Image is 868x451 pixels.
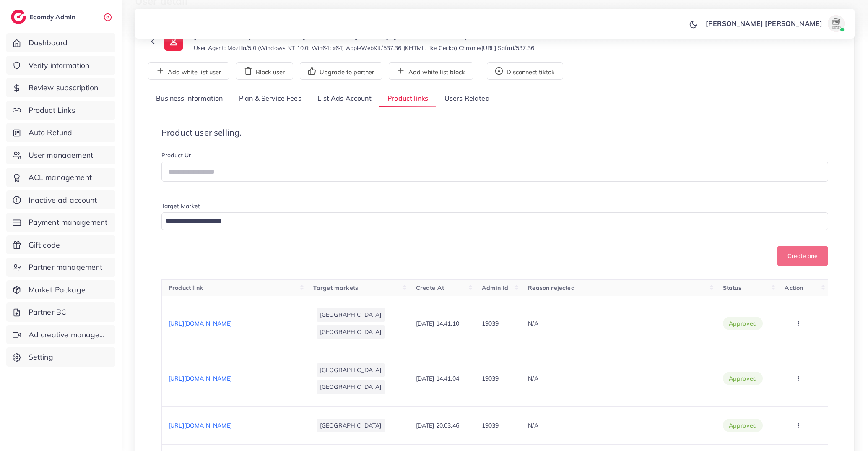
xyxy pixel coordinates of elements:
a: [PERSON_NAME] [PERSON_NAME]avatar [701,15,848,32]
span: [URL][DOMAIN_NAME] [169,320,232,327]
a: Payment management [6,213,115,232]
button: Block user [236,62,293,80]
li: [GEOGRAPHIC_DATA] [317,380,385,394]
span: [URL][DOMAIN_NAME] [169,422,232,429]
img: logo [11,10,26,24]
a: Users Related [436,90,497,108]
li: [GEOGRAPHIC_DATA] [317,363,385,377]
span: Inactive ad account [29,195,97,206]
span: Setting [29,352,53,362]
h2: Ecomdy Admin [29,13,78,21]
span: Target markets [313,284,358,292]
span: approved [729,374,757,383]
span: Market Package [29,284,86,295]
a: logoEcomdy Admin [11,10,78,24]
p: [PERSON_NAME] [PERSON_NAME] [706,18,822,29]
a: Market Package [6,280,115,300]
a: Product Links [6,101,115,120]
button: Create one [777,246,828,266]
a: Auto Refund [6,123,115,142]
span: Action [785,284,803,292]
a: Partner BC [6,302,115,322]
a: User management [6,146,115,165]
img: avatar [828,15,845,32]
p: 19039 [482,318,499,328]
h4: Product user selling. [161,128,828,138]
label: Target Market [161,202,200,210]
span: Verify information [29,60,90,71]
button: Add white list user [148,62,229,80]
a: Ad creative management [6,325,115,344]
a: List Ads Account [309,90,379,108]
span: N/A [528,375,538,382]
li: [GEOGRAPHIC_DATA] [317,308,385,321]
a: Gift code [6,235,115,255]
p: [DATE] 20:03:46 [416,420,459,430]
p: [DATE] 14:41:04 [416,373,459,383]
span: User management [29,150,93,161]
a: Setting [6,347,115,367]
span: ACL management [29,172,92,183]
a: Inactive ad account [6,190,115,210]
a: Business Information [148,90,231,108]
span: Dashboard [29,37,68,48]
a: Review subscription [6,78,115,97]
button: Add white list block [389,62,473,80]
span: Auto Refund [29,127,73,138]
span: Admin Id [482,284,508,292]
span: Ad creative management [29,329,109,340]
span: Partner BC [29,307,67,318]
button: Disconnect tiktok [487,62,563,80]
label: Product Url [161,151,192,159]
a: Product links [379,90,436,108]
a: Plan & Service Fees [231,90,309,108]
small: User Agent: Mozilla/5.0 (Windows NT 10.0; Win64; x64) AppleWebKit/537.36 (KHTML, like Gecko) Chro... [194,44,534,52]
a: ACL management [6,168,115,187]
p: 19039 [482,420,499,430]
span: Gift code [29,240,60,250]
a: Dashboard [6,33,115,52]
input: Search for option [163,215,817,228]
span: approved [729,421,757,430]
div: Search for option [161,212,828,230]
span: approved [729,319,757,328]
a: Verify information [6,56,115,75]
button: Upgrade to partner [300,62,382,80]
span: Create At [416,284,444,292]
li: [GEOGRAPHIC_DATA] [317,419,385,432]
p: 19039 [482,373,499,383]
span: [URL][DOMAIN_NAME] [169,375,232,382]
a: Partner management [6,258,115,277]
span: Reason rejected [528,284,574,292]
li: [GEOGRAPHIC_DATA] [317,325,385,339]
span: Payment management [29,217,108,228]
p: [DATE] 14:41:10 [416,318,459,328]
span: Product Links [29,105,75,116]
span: N/A [528,422,538,429]
span: Product link [169,284,203,292]
span: N/A [528,320,538,327]
span: Status [723,284,741,292]
span: Partner management [29,262,103,273]
span: Review subscription [29,82,99,93]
